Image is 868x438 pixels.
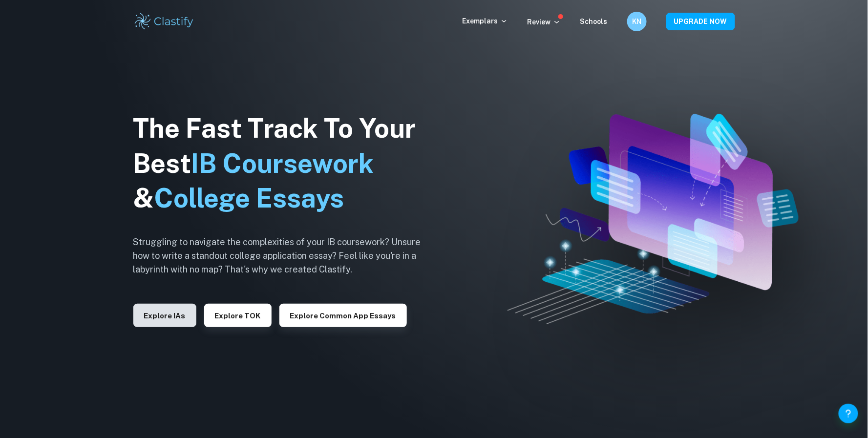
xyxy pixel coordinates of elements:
[666,13,735,30] button: UPGRADE NOW
[839,404,858,423] button: Help and Feedback
[191,148,374,179] span: IB Coursework
[627,12,647,31] button: KN
[580,18,608,25] a: Schools
[133,235,436,276] h6: Struggling to navigate the complexities of your IB coursework? Unsure how to write a standout col...
[463,16,508,26] p: Exemplars
[133,111,436,216] h1: The Fast Track To Your Best &
[133,12,195,31] img: Clastify logo
[133,311,196,320] a: Explore IAs
[154,183,344,213] span: College Essays
[204,304,272,327] button: Explore TOK
[631,16,642,27] h6: KN
[133,304,196,327] button: Explore IAs
[204,311,272,320] a: Explore TOK
[279,304,407,327] button: Explore Common App essays
[528,17,561,27] p: Review
[508,114,799,324] img: Clastify hero
[279,311,407,320] a: Explore Common App essays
